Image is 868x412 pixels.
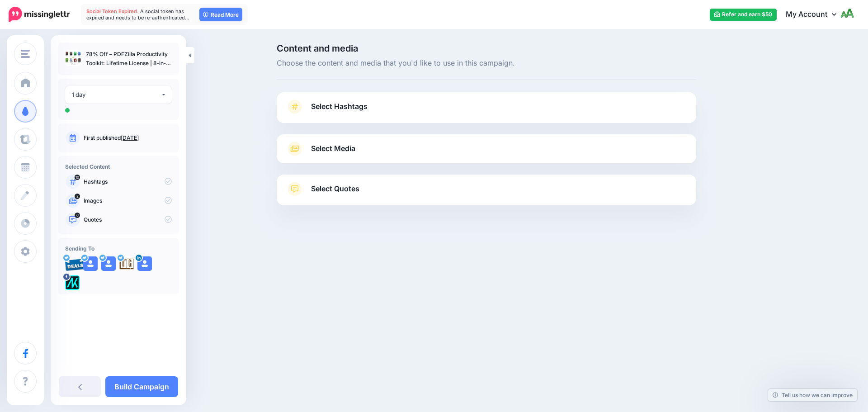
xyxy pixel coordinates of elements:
img: 300371053_782866562685722_1733786435366177641_n-bsa128417.png [65,275,80,290]
span: A social token has expired and needs to be re-authenticated… [86,8,189,21]
img: Missinglettr [9,7,70,22]
button: 1 day [65,86,172,104]
a: Select Hashtags [286,99,687,123]
span: 6 [75,213,80,218]
img: user_default_image.png [137,256,152,271]
p: Images [84,197,172,205]
p: Hashtags [84,178,172,186]
a: [DATE] [121,134,139,141]
img: agK0rCH6-27705.jpg [119,256,134,271]
a: Select Media [286,142,687,156]
img: 95cf0fca748e57b5e67bba0a1d8b2b21-27699.png [65,256,85,271]
img: user_default_image.png [83,256,98,271]
div: 1 day [72,90,161,100]
img: menu.png [21,50,30,58]
a: My Account [777,4,854,26]
span: Select Hashtags [311,100,368,113]
p: 78% Off – PDFZilla Productivity Toolkit: Lifetime License | 8‑in‑1 PDF & Document Utilities – for... [86,50,172,68]
span: 10 [75,175,80,180]
img: user_default_image.png [101,256,116,271]
p: Quotes [84,216,172,224]
span: Select Quotes [311,183,359,195]
span: 2 [75,194,80,199]
img: 877625dd31d4bc3e7b05c50bddac68fb_thumb.jpg [65,50,81,66]
a: Refer and earn $50 [710,9,777,21]
span: Social Token Expired. [86,8,139,14]
a: Read More [199,8,242,21]
p: First published [84,134,172,142]
a: Tell us how we can improve [768,389,857,401]
h4: Selected Content [65,163,172,170]
h4: Sending To [65,245,172,252]
span: Select Media [311,142,355,155]
span: Content and media [277,44,696,53]
span: Choose the content and media that you'd like to use in this campaign. [277,57,696,69]
a: Select Quotes [286,182,687,205]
